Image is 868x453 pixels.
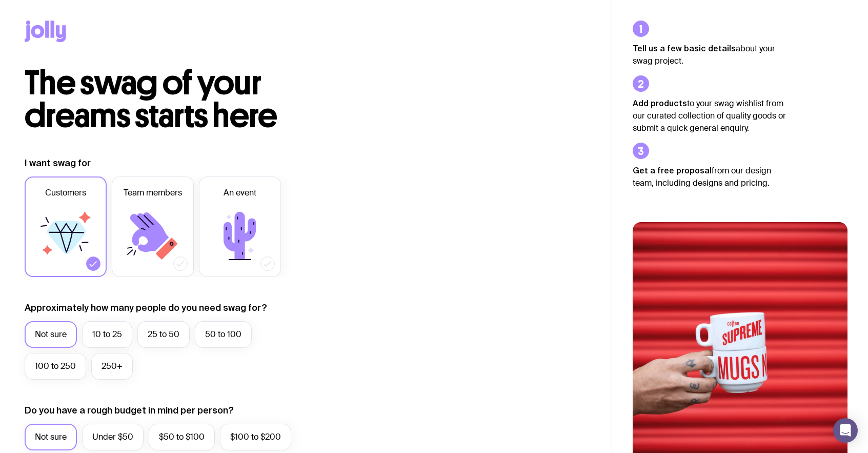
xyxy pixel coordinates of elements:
span: Team members [124,187,182,199]
label: 50 to 100 [195,321,252,348]
label: $100 to $200 [220,424,291,450]
strong: Tell us a few basic details [633,44,736,53]
label: I want swag for [25,157,91,169]
strong: Get a free proposal [633,166,712,175]
label: Approximately how many people do you need swag for? [25,302,267,314]
div: Open Intercom Messenger [833,418,858,443]
label: 10 to 25 [82,321,132,348]
label: 100 to 250 [25,353,86,380]
label: Under $50 [82,424,144,450]
label: Not sure [25,321,77,348]
label: Not sure [25,424,77,450]
label: 25 to 50 [137,321,190,348]
label: $50 to $100 [149,424,215,450]
span: An event [224,187,256,199]
span: Customers [45,187,86,199]
label: 250+ [91,353,133,380]
span: The swag of your dreams starts here [25,63,277,136]
label: Do you have a rough budget in mind per person? [25,404,234,417]
strong: Add products [633,99,687,108]
p: to your swag wishlist from our curated collection of quality goods or submit a quick general enqu... [633,97,786,134]
p: about your swag project. [633,42,786,67]
p: from our design team, including designs and pricing. [633,164,786,189]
